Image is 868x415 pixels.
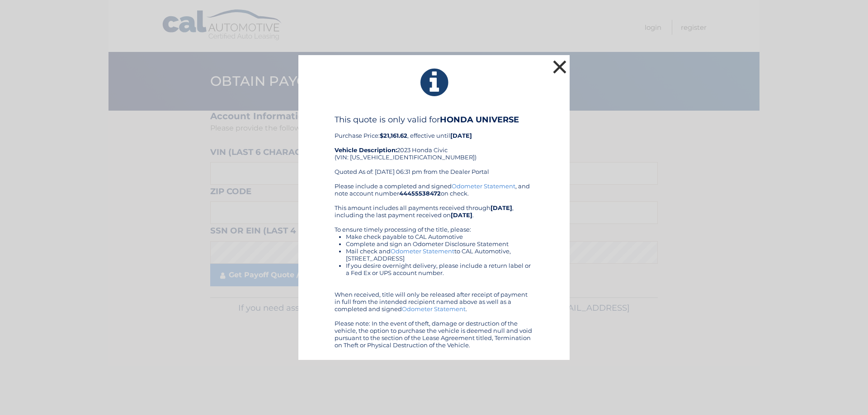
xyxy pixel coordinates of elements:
b: HONDA UNIVERSE [440,115,519,125]
li: Make check payable to CAL Automotive [346,233,533,240]
strong: Vehicle Description: [335,146,397,154]
button: × [551,58,569,76]
b: [DATE] [451,211,472,219]
b: [DATE] [450,132,472,139]
a: Odometer Statement [452,182,515,190]
a: Odometer Statement [402,305,466,312]
li: Complete and sign an Odometer Disclosure Statement [346,240,533,247]
div: Please include a completed and signed , and note account number on check. This amount includes al... [335,182,533,349]
li: If you desire overnight delivery, please include a return label or a Fed Ex or UPS account number. [346,262,533,276]
h4: This quote is only valid for [335,115,533,125]
b: $21,161.62 [380,132,407,139]
b: [DATE] [491,204,512,211]
a: Odometer Statement [391,247,454,255]
b: 44455538472 [399,190,441,197]
div: Purchase Price: , effective until 2023 Honda Civic (VIN: [US_VEHICLE_IDENTIFICATION_NUMBER]) Quot... [335,115,533,182]
li: Mail check and to CAL Automotive, [STREET_ADDRESS] [346,247,533,262]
